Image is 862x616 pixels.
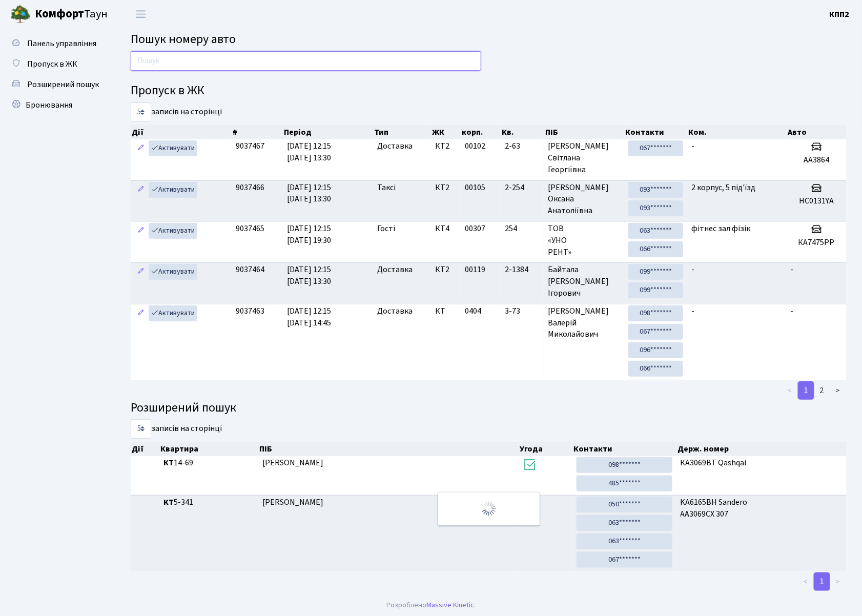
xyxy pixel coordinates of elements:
span: 2-1384 [505,264,540,276]
th: ЖК [432,125,461,139]
img: logo.png [10,4,31,25]
h4: Розширений пошук [131,401,847,416]
a: Massive Kinetic [426,600,474,610]
th: Період [283,125,373,139]
span: 2-254 [505,182,540,194]
span: КА3069ВТ Qashqai [681,457,843,469]
span: [PERSON_NAME] Світлана Георгіївна [548,140,620,176]
span: Байтала [PERSON_NAME] Ігорович [548,264,620,299]
th: # [232,125,283,139]
span: [DATE] 12:15 [DATE] 13:30 [287,140,331,163]
label: записів на сторінці [131,102,222,122]
a: Активувати [149,305,197,321]
a: Редагувати [135,140,147,156]
span: Доставка [377,305,413,317]
select: записів на сторінці [131,419,151,439]
div: Розроблено . [386,600,476,611]
a: Редагувати [135,182,147,198]
a: Бронювання [5,95,108,115]
span: Таун [35,6,108,23]
span: 9037463 [236,305,264,317]
span: KA6165BH Sandero AA3069CX 307 [681,497,843,520]
span: КТ2 [435,140,457,152]
span: Доставка [377,264,413,276]
b: КТ [163,497,174,508]
a: Активувати [149,264,197,280]
span: [PERSON_NAME] [262,457,323,468]
b: КПП2 [830,9,850,20]
span: 2-63 [505,140,540,152]
span: [PERSON_NAME] Валерій Миколайович [548,305,620,341]
span: - [691,305,694,317]
th: Тип [374,125,432,139]
span: Панель управління [27,38,96,49]
span: 9037467 [236,140,264,152]
span: Розширений пошук [27,79,99,90]
img: Обробка... [481,501,497,517]
span: Пропуск в ЖК [27,58,77,70]
span: 9037465 [236,223,264,234]
span: Доставка [377,140,413,152]
span: КТ2 [435,264,457,276]
b: КТ [163,457,174,468]
th: Кв. [501,125,544,139]
a: > [830,381,847,400]
span: - [791,264,794,275]
span: [PERSON_NAME] [262,497,323,508]
span: - [691,264,694,275]
a: Редагувати [135,223,147,239]
th: Квартира [159,442,259,456]
h5: КА7475РР [791,238,843,248]
a: 2 [814,381,830,400]
span: 00119 [465,264,485,275]
span: КТ4 [435,223,457,235]
th: Угода [519,442,572,456]
b: Комфорт [35,6,84,22]
a: Розширений пошук [5,74,108,95]
span: 2 корпус, 5 під'їзд [691,182,755,193]
span: Гості [377,223,395,235]
select: записів на сторінці [131,102,151,122]
a: Панель управління [5,33,108,54]
button: Переключити навігацію [128,6,154,23]
span: 3-73 [505,305,540,317]
h4: Пропуск в ЖК [131,84,847,98]
a: Активувати [149,223,197,239]
h5: НС0131YA [791,196,843,206]
th: Контакти [625,125,688,139]
th: Контакти [573,442,677,456]
a: Редагувати [135,264,147,280]
th: корп. [461,125,501,139]
span: 00105 [465,182,485,193]
th: Дії [131,442,159,456]
a: Активувати [149,140,197,156]
th: Авто [787,125,847,139]
span: 14-69 [163,457,254,469]
a: КПП2 [830,8,850,20]
span: 9037466 [236,182,264,193]
span: 5-341 [163,497,254,508]
span: 9037464 [236,264,264,275]
span: [DATE] 12:15 [DATE] 13:30 [287,264,331,287]
span: - [791,305,794,317]
span: ТОВ «УНО РЕНТ» [548,223,620,258]
th: Держ. номер [676,442,847,456]
span: - [691,140,694,152]
th: ПІБ [258,442,519,456]
span: КТ [435,305,457,317]
a: Активувати [149,182,197,198]
span: 0404 [465,305,481,317]
span: КТ2 [435,182,457,194]
h5: АА3864 [791,155,843,165]
span: фітнес зал фізік [691,223,750,234]
a: Редагувати [135,305,147,321]
a: Пропуск в ЖК [5,54,108,74]
th: Дії [131,125,232,139]
input: Пошук [131,51,481,71]
a: 1 [814,572,830,591]
span: Пошук номеру авто [131,30,236,48]
span: [DATE] 12:15 [DATE] 13:30 [287,182,331,205]
span: 00307 [465,223,485,234]
span: 254 [505,223,540,235]
span: Таксі [377,182,396,194]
